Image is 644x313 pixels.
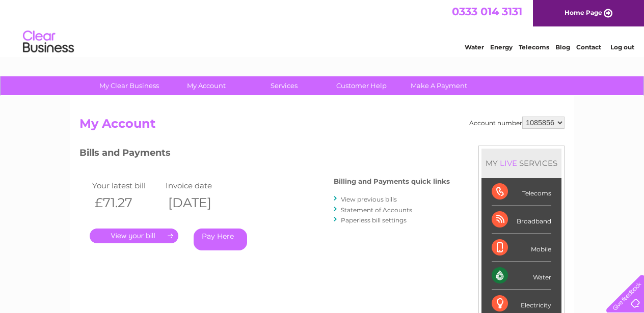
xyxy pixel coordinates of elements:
a: My Account [165,76,249,95]
a: Log out [610,43,634,51]
a: . [90,229,178,243]
a: Statement of Accounts [341,206,412,214]
h4: Billing and Payments quick links [334,178,450,185]
a: Water [465,43,484,51]
a: Contact [576,43,601,51]
a: Services [242,76,326,95]
a: Blog [555,43,570,51]
div: Telecoms [492,178,551,206]
a: My Clear Business [87,76,171,95]
a: 0333 014 3131 [452,5,522,18]
a: Paperless bill settings [341,216,407,224]
h2: My Account [79,117,565,136]
div: LIVE [498,158,519,168]
h3: Bills and Payments [79,146,450,163]
th: £71.27 [90,192,163,213]
a: Customer Help [319,76,404,95]
a: View previous bills [341,195,397,203]
a: Energy [490,43,513,51]
th: [DATE] [163,192,236,213]
td: Invoice date [163,179,236,192]
a: Telecoms [519,43,549,51]
div: Water [492,262,551,290]
div: Broadband [492,206,551,234]
div: MY SERVICES [481,149,561,178]
img: logo.png [22,26,74,58]
td: Your latest bill [90,179,163,192]
div: Mobile [492,234,551,262]
div: Clear Business is a trading name of Verastar Limited (registered in [GEOGRAPHIC_DATA] No. 3667643... [82,6,563,49]
div: Account number [469,117,565,129]
a: Make A Payment [397,76,481,95]
a: Pay Here [194,229,247,250]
